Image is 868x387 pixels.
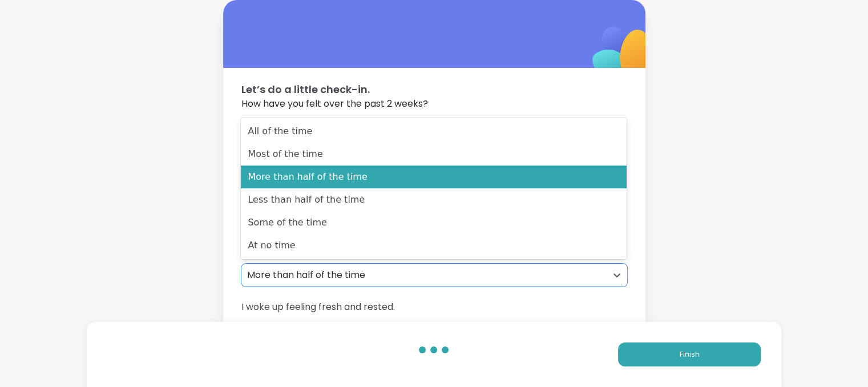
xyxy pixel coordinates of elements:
button: Finish [618,342,761,366]
div: Most of the time [241,143,627,166]
div: At no time [241,234,627,257]
div: More than half of the time [247,268,601,282]
div: More than half of the time [241,166,627,188]
span: Let’s do a little check-in. [241,82,627,97]
div: Less than half of the time [241,188,627,211]
span: Finish [679,349,699,360]
span: How have you felt over the past 2 weeks? [241,97,627,111]
div: Some of the time [241,211,627,234]
span: I woke up feeling fresh and rested. [241,300,627,314]
div: All of the time [241,120,627,143]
